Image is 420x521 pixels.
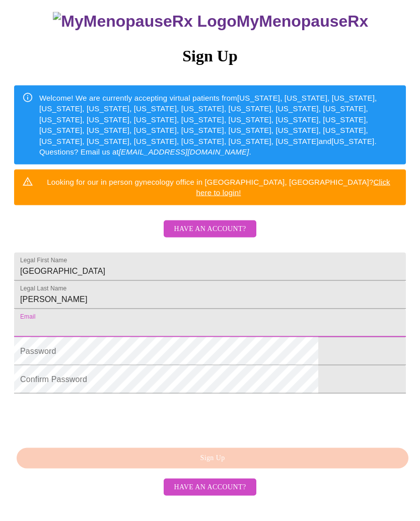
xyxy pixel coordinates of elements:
a: Click here to login! [196,178,390,197]
a: Have an account? [161,231,258,240]
h3: MyMenopauseRx [16,12,406,31]
a: Have an account? [161,482,258,490]
div: Welcome! We are currently accepting virtual patients from [US_STATE], [US_STATE], [US_STATE], [US... [39,89,398,162]
span: Have an account? [174,223,246,236]
img: MyMenopauseRx Logo [53,12,236,31]
div: Looking for our in person gynecology office in [GEOGRAPHIC_DATA], [GEOGRAPHIC_DATA]? [39,173,398,202]
span: Have an account? [174,481,246,494]
h3: Sign Up [14,47,406,65]
button: Have an account? [164,220,256,238]
button: Have an account? [164,479,256,496]
iframe: reCAPTCHA [14,399,167,438]
em: [EMAIL_ADDRESS][DOMAIN_NAME] [119,147,249,156]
